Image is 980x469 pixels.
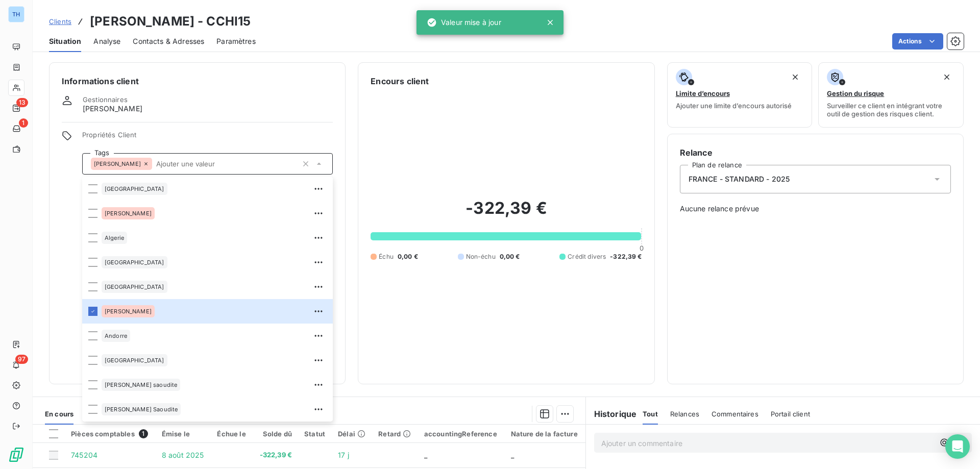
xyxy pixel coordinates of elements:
[670,410,699,418] span: Relances
[45,410,73,418] span: En cours
[8,120,24,137] a: 1
[217,430,247,438] div: Échue le
[105,308,152,314] span: [PERSON_NAME]
[83,104,142,114] span: [PERSON_NAME]
[610,252,642,261] span: -322,39 €
[94,161,141,167] span: [PERSON_NAME]
[133,36,204,46] span: Contacts & Adresses
[676,89,730,97] span: Limite d’encours
[398,252,418,261] span: 0,00 €
[712,410,758,418] span: Commentaires
[105,357,164,363] span: [GEOGRAPHIC_DATA]
[71,451,97,459] span: 745204
[371,198,642,229] h2: -322,39 €
[667,62,813,128] button: Limite d’encoursAjouter une limite d’encours autorisé
[105,235,124,241] span: Algerie
[466,252,496,261] span: Non-échu
[586,408,637,420] h6: Historique
[139,429,148,438] span: 1
[771,410,810,418] span: Portail client
[93,36,120,46] span: Analyse
[19,118,28,128] span: 1
[827,89,884,97] span: Gestion du risque
[259,430,292,438] div: Solde dû
[568,252,606,261] span: Crédit divers
[49,36,81,46] span: Situation
[82,131,333,145] span: Propriétés Client
[216,36,256,46] span: Paramètres
[8,6,24,22] div: TH
[15,355,28,364] span: 97
[511,430,579,438] div: Nature de la facture
[640,244,644,252] span: 0
[424,430,499,438] div: accountingReference
[49,16,71,27] a: Clients
[162,430,205,438] div: Émise le
[105,210,152,216] span: [PERSON_NAME]
[16,98,28,107] span: 13
[152,159,298,168] input: Ajouter une valeur
[427,13,501,32] div: Valeur mise à jour
[680,146,951,159] h6: Relance
[83,95,128,104] span: Gestionnaires
[827,102,955,118] span: Surveiller ce client en intégrant votre outil de gestion des risques client.
[304,430,326,438] div: Statut
[892,33,943,50] button: Actions
[378,430,412,438] div: Retard
[338,451,349,459] span: 17 j
[259,450,292,460] span: -322,39 €
[105,333,127,339] span: Andorre
[162,451,204,459] span: 8 août 2025
[818,62,964,128] button: Gestion du risqueSurveiller ce client en intégrant votre outil de gestion des risques client.
[424,451,427,459] span: _
[8,447,24,463] img: Logo LeanPay
[71,429,150,438] div: Pièces comptables
[49,17,71,26] span: Clients
[338,430,366,438] div: Délai
[90,12,251,31] h3: [PERSON_NAME] - CCHI15
[511,451,514,459] span: _
[62,75,333,87] h6: Informations client
[945,434,970,459] div: Open Intercom Messenger
[689,174,790,184] span: FRANCE - STANDARD - 2025
[105,259,164,265] span: [GEOGRAPHIC_DATA]
[8,100,24,116] a: 13
[643,410,658,418] span: Tout
[105,406,178,412] span: [PERSON_NAME] Saoudite
[379,252,394,261] span: Échu
[105,284,164,290] span: [GEOGRAPHIC_DATA]
[371,75,429,87] h6: Encours client
[105,186,164,192] span: [GEOGRAPHIC_DATA]
[500,252,520,261] span: 0,00 €
[680,204,951,214] span: Aucune relance prévue
[676,102,792,110] span: Ajouter une limite d’encours autorisé
[105,382,177,388] span: [PERSON_NAME] saoudite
